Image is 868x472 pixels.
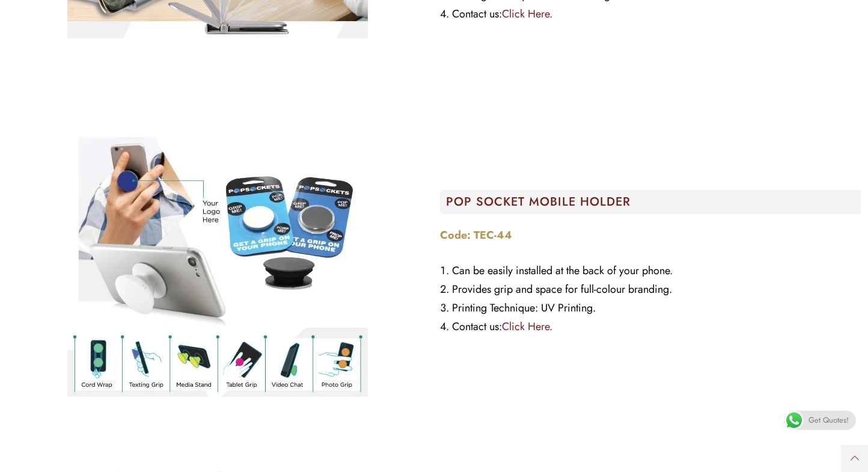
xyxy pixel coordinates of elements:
[502,6,552,22] a: Click Here.
[808,411,849,430] span: Get Quotes!
[502,319,552,334] a: Click Here.
[440,280,861,299] li: Provides grip and space for full-colour branding.
[440,262,861,280] li: Can be easily installed at the back of your phone.
[440,227,512,243] strong: Code: TEC-44
[440,5,861,23] li: Contact us:
[446,196,861,208] h2: POP SOCKET MOBILE HOLDER
[440,299,861,317] li: Printing Technique: UV Printing.
[440,317,861,336] li: Contact us:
